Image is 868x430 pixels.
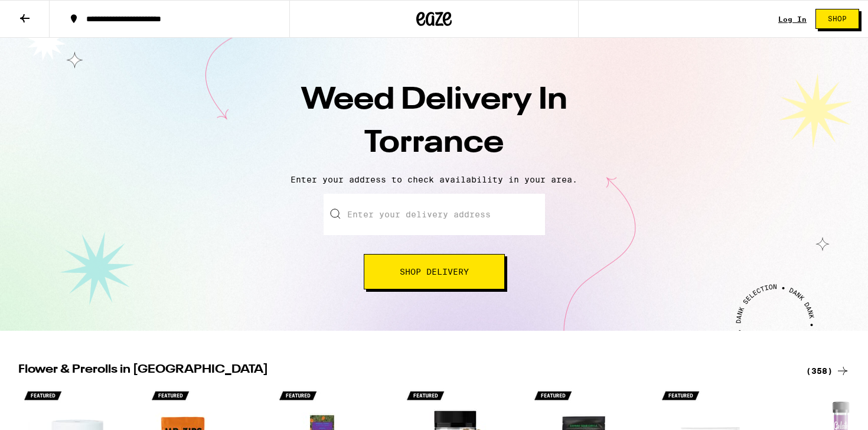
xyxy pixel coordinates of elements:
[18,364,792,378] h2: Flower & Prerolls in [GEOGRAPHIC_DATA]
[815,9,859,29] button: Shop
[364,254,505,289] button: Shop Delivery
[227,79,641,165] h1: Weed Delivery In
[778,15,807,23] a: Log In
[12,175,856,184] p: Enter your address to check availability in your area.
[806,364,850,378] a: (358)
[364,128,504,159] span: Torrance
[828,15,847,22] span: Shop
[324,194,545,235] input: Enter your delivery address
[807,9,868,29] a: Shop
[400,268,469,276] span: Shop Delivery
